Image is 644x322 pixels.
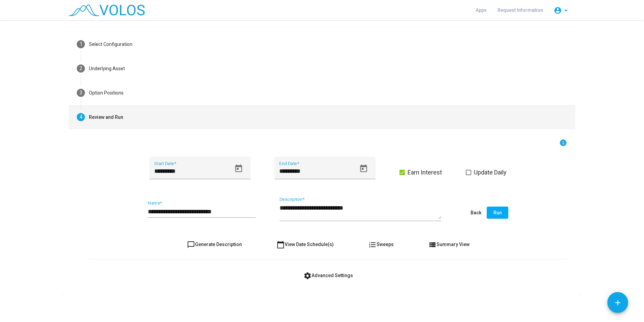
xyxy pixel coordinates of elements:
a: Apps [470,4,492,16]
span: 4 [79,114,83,120]
mat-icon: format_list_numbered [368,241,377,249]
a: Request Information [492,4,548,16]
div: Option Positions [89,89,124,97]
div: Select Configuration: [89,41,133,48]
span: Summary View [428,242,470,247]
span: Apps [476,7,487,13]
span: 2 [79,65,83,72]
mat-icon: calendar_today [277,241,285,249]
div: Review and Run [89,114,123,121]
button: Sweeps [363,238,399,250]
span: Sweeps [368,242,394,247]
mat-icon: add [613,298,622,307]
div: Underlying Asset [89,65,125,72]
span: 1 [79,41,83,47]
mat-icon: view_list [428,241,437,249]
span: Earn Interest [408,168,442,177]
button: Back [465,207,487,219]
button: Open calendar [231,161,246,176]
span: Run [493,210,502,215]
span: Update Daily [474,168,507,177]
mat-icon: info [559,139,567,147]
mat-icon: settings [303,272,312,280]
span: 3 [79,89,83,96]
mat-icon: account_circle [554,6,562,15]
span: Back [471,210,481,215]
span: Advanced Settings [303,273,353,278]
button: Add icon [607,292,628,313]
button: Run [487,207,508,219]
mat-icon: arrow_drop_down [562,6,570,15]
mat-icon: chat_bubble_outline [187,241,195,249]
button: Open calendar [356,161,371,176]
span: Generate Description [187,242,242,247]
button: View Date Schedule(s) [271,238,339,250]
button: Advanced Settings [298,269,358,281]
span: View Date Schedule(s) [277,242,334,247]
span: Request Information [497,7,543,13]
button: Summary View [423,238,475,250]
button: Generate Description [182,238,247,250]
